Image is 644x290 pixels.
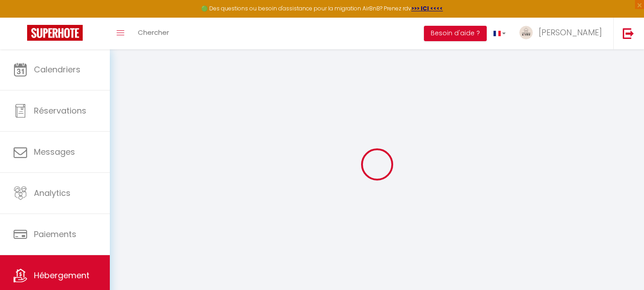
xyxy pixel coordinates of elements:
img: logout [623,28,634,39]
span: Analytics [34,187,71,199]
span: [PERSON_NAME] [539,27,602,38]
button: Besoin d'aide ? [424,26,487,41]
span: Hébergement [34,270,89,281]
span: Réservations [34,105,86,116]
a: ... [PERSON_NAME] [512,18,613,49]
span: Messages [34,146,75,157]
a: Chercher [131,18,176,49]
img: ... [519,26,533,39]
span: Chercher [138,28,169,37]
img: Super Booking [27,25,83,41]
a: >>> ICI <<<< [411,5,443,12]
span: Calendriers [34,64,80,75]
span: Paiements [34,228,76,240]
